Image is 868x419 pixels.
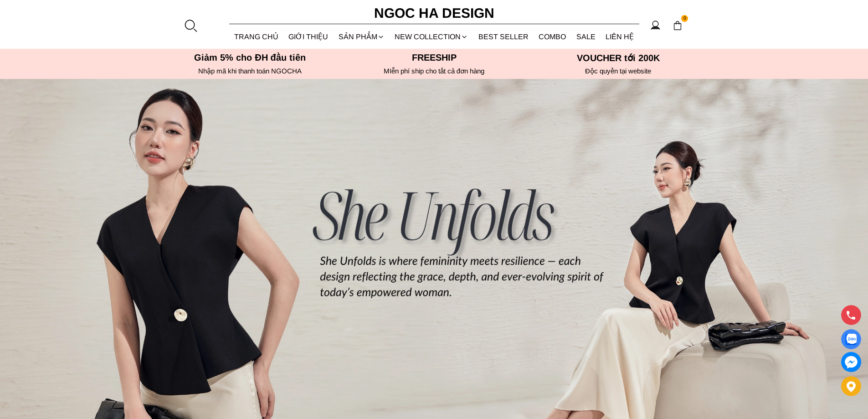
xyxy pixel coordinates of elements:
[194,52,306,62] font: Giảm 5% cho ĐH đầu tiên
[529,67,708,75] h6: Độc quyền tại website
[345,67,524,75] h6: MIễn phí ship cho tất cả đơn hàng
[841,329,861,349] a: Display image
[334,25,390,49] div: SẢN PHẨM
[601,25,639,49] a: LIÊN HỆ
[390,25,473,49] a: NEW COLLECTION
[529,52,708,63] h5: VOUCHER tới 200K
[681,15,688,22] span: 0
[283,25,334,49] a: GIỚI THIỆU
[841,352,861,372] a: messenger
[412,52,457,62] font: Freeship
[198,67,302,75] font: Nhập mã khi thanh toán NGOCHA
[229,25,284,49] a: TRANG CHỦ
[534,25,571,49] a: Combo
[845,334,857,345] img: Display image
[673,21,683,31] img: img-CART-ICON-ksit0nf1
[473,25,534,49] a: BEST SELLER
[366,2,503,24] a: Ngoc Ha Design
[571,25,601,49] a: SALE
